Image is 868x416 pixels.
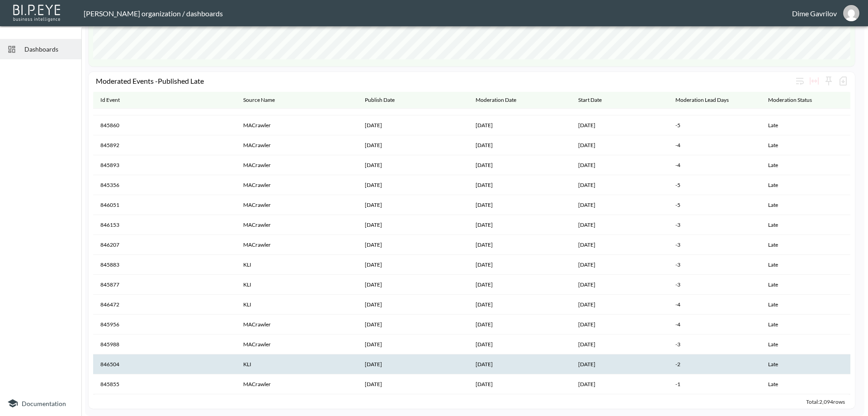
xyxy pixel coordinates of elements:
[792,9,837,18] div: Dime Gavrilov
[358,275,468,295] th: 2025-10-07
[468,155,571,175] th: 2025-10-06
[675,95,729,105] div: Moderation Lead Days
[761,215,850,235] th: Late
[358,155,468,175] th: 2025-10-06
[761,155,850,175] th: Late
[243,95,287,105] span: Source Name
[668,215,761,235] th: -3
[236,295,358,315] th: KLI
[821,74,836,88] div: Sticky left columns: 0
[571,175,668,195] th: 2025-10-02
[468,335,571,354] th: 2025-10-06
[761,335,850,354] th: Late
[468,374,571,394] th: 2025-10-06
[468,315,571,335] th: 2025-10-07
[358,175,468,195] th: 2025-10-07
[236,115,358,135] th: MACrawler
[837,2,866,24] button: dime@mutualart.com
[668,195,761,215] th: -5
[668,135,761,155] th: -4
[468,195,571,215] th: 2025-10-07
[93,195,236,215] th: 846051
[93,335,236,354] th: 845988
[236,354,358,374] th: KLI
[571,215,668,235] th: 2025-10-03
[236,135,358,155] th: MACrawler
[93,255,236,275] th: 845883
[768,95,824,105] span: Moderation Status
[468,275,571,295] th: 2025-10-06
[675,95,741,105] span: Moderation Lead Days
[93,374,236,394] th: 845855
[358,235,468,255] th: 2025-10-06
[761,195,850,215] th: Late
[807,74,821,88] div: Toggle table layout between fixed and auto (default: auto)
[358,354,468,374] th: 2025-10-07
[668,175,761,195] th: -5
[24,44,74,54] span: Dashboards
[793,74,807,88] div: Wrap text
[358,115,468,135] th: 2025-10-07
[236,195,358,215] th: MACrawler
[476,95,516,105] div: Moderation Date
[93,215,236,235] th: 846153
[236,335,358,354] th: MACrawler
[476,95,528,105] span: Moderation Date
[761,275,850,295] th: Late
[468,235,571,255] th: 2025-10-06
[668,235,761,255] th: -3
[96,77,793,85] div: Moderated Events -Published Late
[236,374,358,394] th: MACrawler
[100,95,132,105] span: Id Event
[578,95,602,105] div: Start Date
[93,235,236,255] th: 846207
[571,135,668,155] th: 2025-10-02
[668,255,761,275] th: -3
[7,398,74,409] a: Documentation
[668,275,761,295] th: -3
[768,95,812,105] div: Moderation Status
[761,135,850,155] th: Late
[100,95,120,105] div: Id Event
[468,175,571,195] th: 2025-10-07
[93,135,236,155] th: 845892
[22,400,66,407] span: Documentation
[571,335,668,354] th: 2025-10-03
[93,175,236,195] th: 845356
[358,135,468,155] th: 2025-10-06
[236,235,358,255] th: MACrawler
[578,95,613,105] span: Start Date
[236,315,358,335] th: MACrawler
[571,354,668,374] th: 2025-10-04
[843,5,859,21] img: 824500bb9a4f4c3414e9e9585522625d
[571,115,668,135] th: 2025-10-02
[571,374,668,394] th: 2025-10-05
[236,275,358,295] th: KLI
[761,255,850,275] th: Late
[236,175,358,195] th: MACrawler
[761,295,850,315] th: Late
[236,255,358,275] th: KLI
[358,215,468,235] th: 2025-10-06
[571,295,668,315] th: 2025-10-03
[358,195,468,215] th: 2025-10-08
[236,215,358,235] th: MACrawler
[93,155,236,175] th: 845893
[571,235,668,255] th: 2025-10-03
[761,374,850,394] th: Late
[668,354,761,374] th: -2
[571,315,668,335] th: 2025-10-03
[468,354,571,374] th: 2025-10-06
[358,374,468,394] th: 2025-10-07
[358,315,468,335] th: 2025-10-07
[468,115,571,135] th: 2025-10-07
[93,115,236,135] th: 845860
[668,295,761,315] th: -4
[761,115,850,135] th: Late
[468,135,571,155] th: 2025-10-06
[243,95,275,105] div: Source Name
[668,374,761,394] th: -1
[761,235,850,255] th: Late
[358,255,468,275] th: 2025-10-06
[358,335,468,354] th: 2025-10-06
